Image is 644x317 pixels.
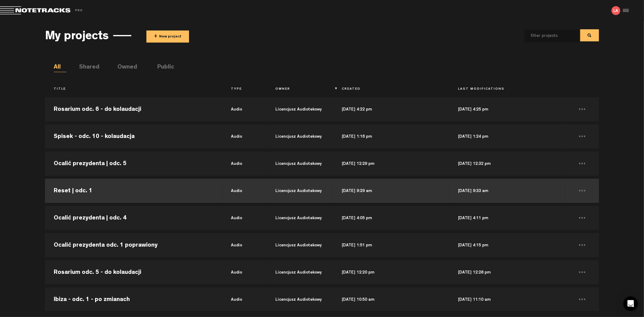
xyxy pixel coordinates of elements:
td: ... [566,259,599,286]
input: filter projects [525,30,569,42]
td: [DATE] 1:16 pm [333,123,449,150]
img: letters [611,6,620,15]
td: audio [222,232,267,259]
td: ... [566,177,599,204]
td: Rosarium odc. 6 - do kolaudacji [45,96,222,123]
td: ... [566,150,599,177]
li: Shared [79,63,92,72]
td: Ibiza - odc. 1 - po zmianach [45,286,222,313]
td: [DATE] 1:24 pm [449,123,566,150]
td: Rosarium odc. 5 - do kolaudacji [45,259,222,286]
th: Last Modifications [449,84,566,94]
td: Spisek - odc. 10 - kolaudacja [45,123,222,150]
td: [DATE] 4:05 pm [333,204,449,232]
th: Title [45,84,222,94]
td: Licencjusz Audiotekowy [267,286,333,313]
h3: My projects [45,30,109,44]
td: ... [566,96,599,123]
td: [DATE] 12:29 pm [333,150,449,177]
li: Owned [117,63,130,72]
td: ... [566,286,599,313]
td: [DATE] 4:25 pm [449,96,566,123]
td: [DATE] 10:50 am [333,286,449,313]
td: [DATE] 11:10 am [449,286,566,313]
td: Licencjusz Audiotekowy [267,150,333,177]
td: [DATE] 12:28 pm [449,259,566,286]
button: +New project [146,30,189,43]
td: [DATE] 1:51 pm [333,232,449,259]
td: Licencjusz Audiotekowy [267,123,333,150]
td: Ocalić prezydenta | odc. 5 [45,150,222,177]
td: ... [566,232,599,259]
td: Licencjusz Audiotekowy [267,204,333,232]
td: [DATE] 4:22 pm [333,96,449,123]
td: Licencjusz Audiotekowy [267,259,333,286]
td: Ocalić prezydenta odc. 1 poprawiony [45,232,222,259]
td: audio [222,177,267,204]
td: Licencjusz Audiotekowy [267,232,333,259]
td: audio [222,123,267,150]
td: audio [222,150,267,177]
td: [DATE] 12:32 pm [449,150,566,177]
td: audio [222,286,267,313]
td: [DATE] 4:11 pm [449,204,566,232]
li: Public [157,63,170,72]
th: Type [222,84,267,94]
td: Licencjusz Audiotekowy [267,96,333,123]
td: [DATE] 9:29 am [333,177,449,204]
td: [DATE] 12:20 pm [333,259,449,286]
div: Open Intercom Messenger [623,296,638,311]
td: Reset | odc. 1 [45,177,222,204]
td: Ocalić prezydenta | odc. 4 [45,204,222,232]
th: Owner [267,84,333,94]
span: + [154,33,157,40]
td: Licencjusz Audiotekowy [267,177,333,204]
td: audio [222,96,267,123]
td: [DATE] 4:15 pm [449,232,566,259]
li: All [54,63,66,72]
td: ... [566,123,599,150]
td: audio [222,259,267,286]
td: audio [222,204,267,232]
td: [DATE] 9:33 am [449,177,566,204]
td: ... [566,204,599,232]
th: Created [333,84,449,94]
